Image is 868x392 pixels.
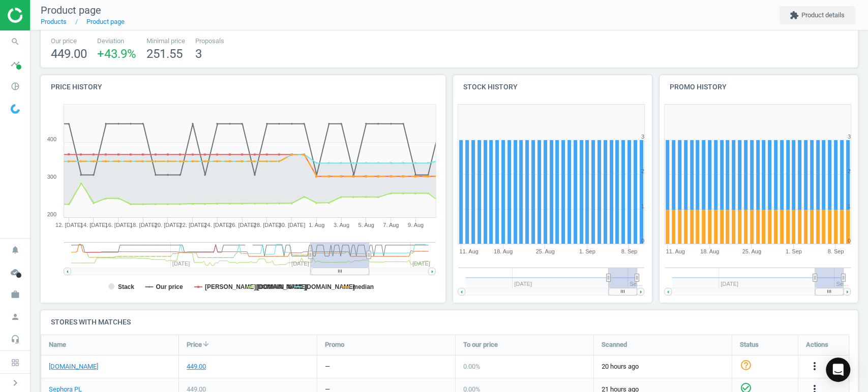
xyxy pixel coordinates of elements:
[9,377,21,389] i: chevron_right
[463,363,481,370] span: 0.00 %
[41,75,445,99] h4: Price history
[847,168,850,174] text: 2
[779,6,855,24] button: extensionProduct details
[700,248,719,254] tspan: 18. Aug
[325,362,330,371] div: —
[202,340,210,348] i: arrow_downward
[41,4,101,16] span: Product page
[47,174,56,180] text: 300
[47,136,56,142] text: 400
[383,222,399,228] tspan: 7. Aug
[195,37,224,46] span: Proposals
[195,47,202,61] span: 3
[279,222,306,228] tspan: 30. [DATE]
[742,248,761,254] tspan: 25. Aug
[6,240,25,259] i: notifications
[55,222,82,228] tspan: 12. [DATE]
[334,222,349,228] tspan: 3. Aug
[146,37,185,46] span: Minimal price
[156,283,183,290] tspan: Our price
[6,330,25,349] i: headset_mic
[257,283,308,290] tspan: [DOMAIN_NAME]
[146,47,183,61] span: 251.55
[740,340,759,349] span: Status
[459,248,478,254] tspan: 11. Aug
[3,376,28,389] button: chevron_right
[49,340,66,349] span: Name
[602,340,627,349] span: Scanned
[229,222,256,228] tspan: 26. [DATE]
[740,359,752,371] i: help_outline
[641,238,644,244] text: 0
[453,75,652,99] h4: Stock history
[494,248,513,254] tspan: 18. Aug
[358,222,374,228] tspan: 5. Aug
[536,248,555,254] tspan: 25. Aug
[827,248,844,254] tspan: 8. Sep
[809,360,821,372] i: more_vert
[352,283,374,290] tspan: median
[130,222,157,228] tspan: 18. [DATE]
[49,362,98,371] a: [DOMAIN_NAME]
[309,222,324,228] tspan: 1. Aug
[325,340,344,349] span: Promo
[105,222,132,228] tspan: 16. [DATE]
[205,283,306,290] tspan: [PERSON_NAME][DOMAIN_NAME]
[8,8,80,23] img: ajHJNr6hYgQAAAAASUVORK5CYII=
[621,248,638,254] tspan: 8. Sep
[187,340,202,349] span: Price
[6,285,25,304] i: work
[6,77,25,96] i: pie_chart_outlined
[305,283,355,290] tspan: [DOMAIN_NAME]
[187,362,206,371] div: 449.00
[6,263,25,282] i: cloud_done
[641,134,644,140] text: 3
[51,47,87,61] span: 449.00
[6,32,25,51] i: search
[179,222,206,228] tspan: 22. [DATE]
[641,168,644,174] text: 2
[254,222,281,228] tspan: 28. [DATE]
[155,222,182,228] tspan: 20. [DATE]
[80,222,107,228] tspan: 14. [DATE]
[579,248,595,254] tspan: 1. Sep
[47,211,56,217] text: 200
[11,104,20,114] img: wGWNvw8QSZomAAAAABJRU5ErkJggg==
[6,307,25,326] i: person
[847,203,850,209] text: 1
[51,37,87,46] span: Our price
[790,11,799,20] i: extension
[6,54,25,74] i: timeline
[41,310,858,334] h4: Stores with matches
[836,281,848,287] tspan: Se…
[806,340,828,349] span: Actions
[826,357,850,382] div: Open Intercom Messenger
[408,222,424,228] tspan: 9. Aug
[118,283,134,290] tspan: Stack
[641,203,644,209] text: 1
[847,134,850,140] text: 3
[809,360,821,373] button: more_vert
[86,18,125,25] a: Product page
[412,260,430,267] tspan: [DATE]
[602,362,724,371] span: 20 hours ago
[97,47,136,61] span: +43.9 %
[847,238,850,244] text: 0
[463,340,498,349] span: To our price
[97,37,136,46] span: Deviation
[204,222,231,228] tspan: 24. [DATE]
[41,18,67,25] a: Products
[630,281,642,287] tspan: Se…
[666,248,684,254] tspan: 11. Aug
[660,75,858,99] h4: Promo history
[785,248,801,254] tspan: 1. Sep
